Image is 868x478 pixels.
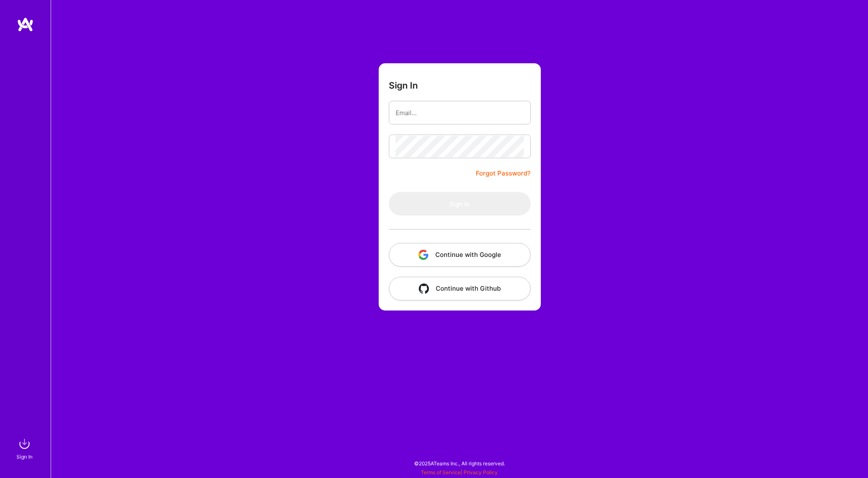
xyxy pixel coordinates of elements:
a: Terms of Service [421,469,461,475]
div: Sign In [16,452,33,461]
a: sign inSign In [18,435,33,461]
img: icon [419,284,429,294]
img: icon [418,250,429,260]
span: | [421,469,498,475]
a: Forgot Password? [476,168,531,178]
button: Continue with Google [389,243,531,267]
input: Email... [396,102,524,124]
div: © 2025 ATeams Inc., All rights reserved. [51,453,868,474]
h3: Sign In [389,80,418,91]
img: logo [17,17,34,32]
button: Sign In [389,192,531,216]
button: Continue with Github [389,277,531,300]
img: sign in [16,435,33,452]
a: Privacy Policy [464,469,498,475]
